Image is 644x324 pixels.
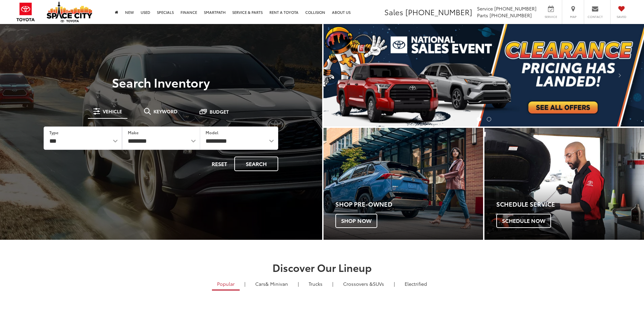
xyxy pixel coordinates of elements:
[487,117,491,121] li: Go to slide number 2.
[614,15,629,19] span: Saved
[324,38,372,113] button: Click to view previous picture.
[543,15,558,19] span: Service
[384,6,403,17] span: Sales
[49,130,58,135] label: Type
[588,15,603,19] span: Contact
[304,278,328,290] a: Trucks
[84,262,560,273] h2: Discover Our Lineup
[128,130,139,135] label: Make
[496,201,644,208] h4: Schedule Service
[477,5,493,12] span: Service
[153,109,177,114] span: Keyword
[335,214,377,228] span: Shop Now
[212,278,240,291] a: Popular
[484,128,644,240] div: Toyota
[338,278,389,290] a: SUVs
[103,109,122,114] span: Vehicle
[596,38,644,113] button: Click to view next picture.
[324,128,483,240] div: Toyota
[392,280,397,287] li: |
[496,214,551,228] span: Schedule Now
[265,280,288,287] span: & Minivan
[243,280,247,287] li: |
[28,75,294,89] h3: Search Inventory
[494,5,536,12] span: [PHONE_NUMBER]
[477,12,488,19] span: Parts
[490,12,532,19] span: [PHONE_NUMBER]
[324,128,483,240] a: Shop Pre-Owned Shop Now
[250,278,293,290] a: Cars
[296,280,301,287] li: |
[210,109,229,114] span: Budget
[566,15,580,19] span: Map
[400,278,432,290] a: Electrified
[484,128,644,240] a: Schedule Service Schedule Now
[206,130,218,135] label: Model
[335,201,483,208] h4: Shop Pre-Owned
[405,6,472,17] span: [PHONE_NUMBER]
[331,280,335,287] li: |
[343,280,373,287] span: Crossovers &
[477,117,481,121] li: Go to slide number 1.
[234,157,278,171] button: Search
[47,1,92,22] img: Space City Toyota
[206,157,233,171] button: Reset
